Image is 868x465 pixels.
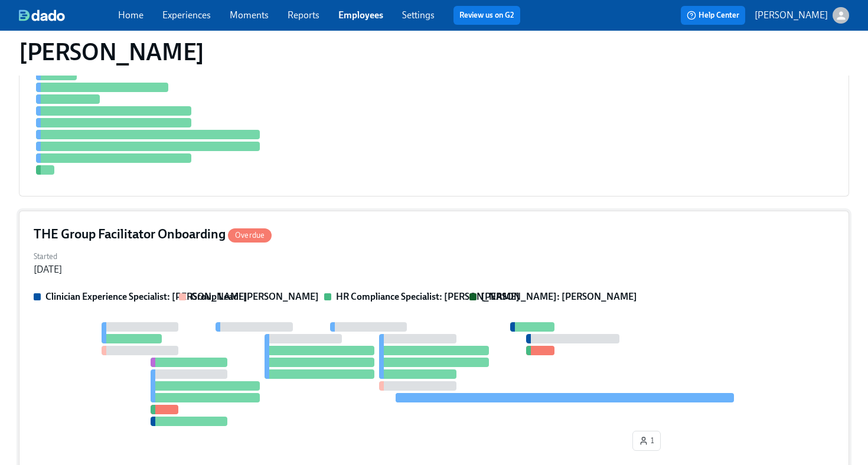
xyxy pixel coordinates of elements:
[19,9,65,21] img: dado
[402,9,435,21] a: Settings
[481,291,637,302] strong: [PERSON_NAME]: [PERSON_NAME]
[632,431,661,451] button: 1
[639,435,654,447] span: 1
[755,7,849,24] button: [PERSON_NAME]
[34,263,62,276] div: [DATE]
[755,9,828,22] p: [PERSON_NAME]
[681,6,745,25] button: Help Center
[336,291,520,302] strong: HR Compliance Specialist: [PERSON_NAME]
[453,6,520,25] button: Review us on G2
[19,9,118,21] a: dado
[459,9,514,21] a: Review us on G2
[228,231,272,240] span: Overdue
[162,9,211,21] a: Experiences
[34,250,62,263] label: Started
[338,9,383,21] a: Employees
[687,9,739,21] span: Help Center
[230,9,269,21] a: Moments
[118,9,143,21] a: Home
[191,291,319,302] strong: Group Lead: [PERSON_NAME]
[19,38,204,66] h1: [PERSON_NAME]
[288,9,319,21] a: Reports
[45,291,247,302] strong: Clinician Experience Specialist: [PERSON_NAME]
[34,225,272,243] h4: THE Group Facilitator Onboarding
